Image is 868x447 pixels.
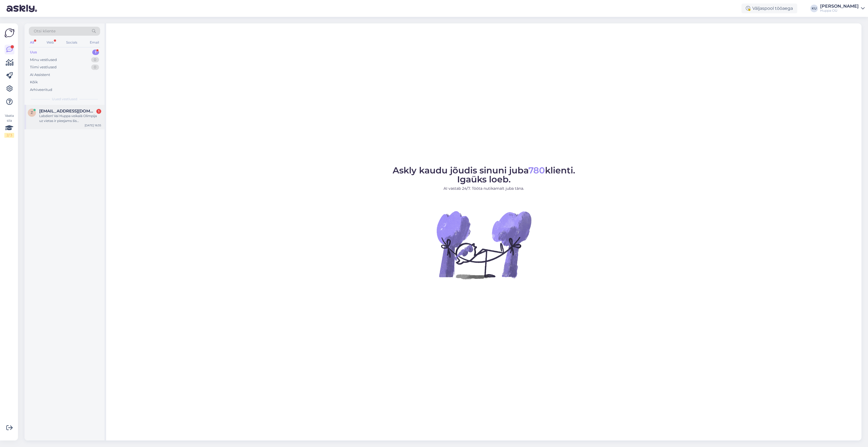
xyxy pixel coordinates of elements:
[4,28,15,38] img: Askly Logo
[39,109,96,114] span: zanenarnicka@inbox.lv
[30,57,57,63] div: Minu vestlused
[91,65,99,70] div: 0
[29,39,35,46] div: All
[45,39,55,46] div: Web
[30,79,38,85] div: Kõik
[30,87,52,93] div: Arhiveeritud
[30,72,50,78] div: AI Assistent
[810,5,818,12] div: KU
[820,4,865,13] a: [PERSON_NAME]Huppa OÜ
[96,109,101,114] div: 1
[65,39,78,46] div: Socials
[4,113,14,138] div: Vaata siia
[528,165,545,176] span: 780
[34,28,56,34] span: Otsi kliente
[741,4,797,13] div: Väljaspool tööaega
[4,133,14,138] div: 2 / 3
[30,65,57,70] div: Tiimi vestlused
[820,8,859,13] div: Huppa OÜ
[91,57,99,63] div: 0
[435,196,533,294] img: No Chat active
[30,50,37,55] div: Uus
[85,123,101,127] div: [DATE] 16:35
[52,97,77,102] span: Uued vestlused
[820,4,859,8] div: [PERSON_NAME]
[393,186,575,191] p: AI vastab 24/7. Tööta nutikamalt juba täna.
[92,50,99,55] div: 1
[39,114,101,123] div: Labdien! Vai Huppa veikalā Olimpija uz vietas ir pieejams šis kombinezons? [URL][DOMAIN_NAME]
[89,39,100,46] div: Email
[31,111,33,115] span: z
[393,165,575,185] span: Askly kaudu jõudis sinuni juba klienti. Igaüks loeb.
